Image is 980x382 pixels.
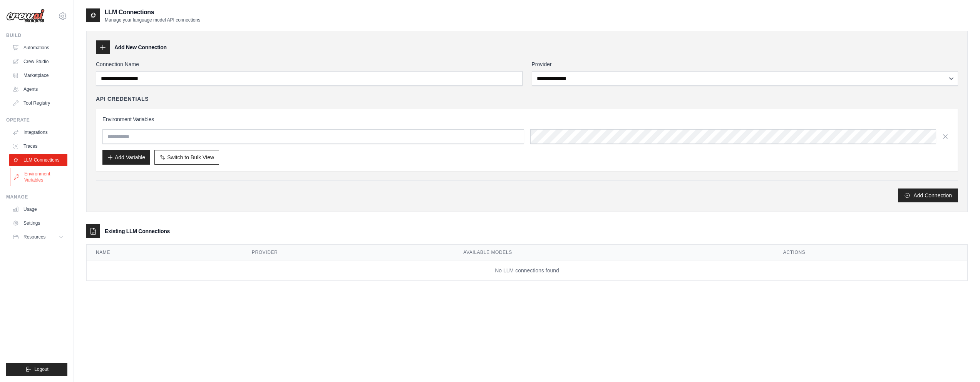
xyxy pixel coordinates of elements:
[6,363,67,376] button: Logout
[105,227,170,235] h3: Existing LLM Connections
[102,150,150,165] button: Add Variable
[9,126,67,138] a: Integrations
[87,245,243,260] th: Name
[23,234,45,240] span: Resources
[154,150,219,165] button: Switch to Bulk View
[6,32,67,38] div: Build
[96,60,523,68] label: Connection Name
[9,217,67,229] a: Settings
[9,203,67,215] a: Usage
[532,60,958,68] label: Provider
[105,8,200,17] h2: LLM Connections
[10,168,68,186] a: Environment Variables
[9,55,67,68] a: Crew Studio
[9,154,67,166] a: LLM Connections
[105,17,200,23] p: Manage your language model API connections
[34,366,49,372] span: Logout
[9,97,67,109] a: Tool Registry
[96,95,149,103] h4: API Credentials
[9,69,67,82] a: Marketplace
[774,245,967,260] th: Actions
[243,245,454,260] th: Provider
[102,115,952,123] h3: Environment Variables
[6,9,45,23] img: Logo
[9,231,67,243] button: Resources
[87,260,967,281] td: No LLM connections found
[9,42,67,54] a: Automations
[9,140,67,152] a: Traces
[898,188,958,202] button: Add Connection
[6,117,67,123] div: Operate
[6,194,67,200] div: Manage
[167,153,214,161] span: Switch to Bulk View
[9,83,67,95] a: Agents
[454,245,774,260] th: Available Models
[114,43,167,51] h3: Add New Connection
